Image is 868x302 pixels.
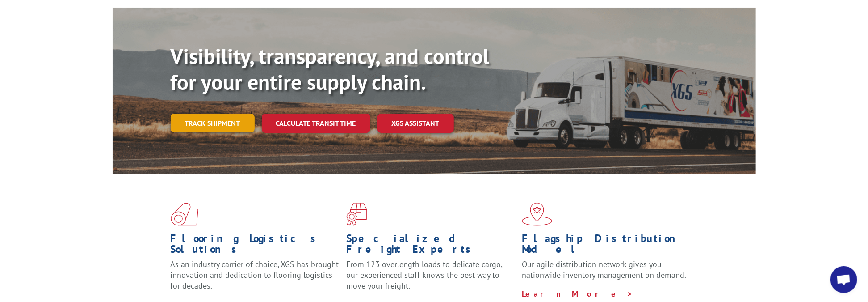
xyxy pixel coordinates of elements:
span: Our agile distribution network gives you nationwide inventory management on demand. [522,259,686,280]
img: xgs-icon-focused-on-flooring-red [346,203,367,226]
a: XGS ASSISTANT [377,114,454,133]
span: As an industry carrier of choice, XGS has brought innovation and dedication to flooring logistics... [171,259,339,291]
a: Open chat [830,266,857,293]
p: From 123 overlength loads to delicate cargo, our experienced staff knows the best way to move you... [346,259,515,299]
h1: Flooring Logistics Solutions [171,233,340,259]
img: xgs-icon-flagship-distribution-model-red [522,203,553,226]
a: Track shipment [171,114,255,132]
img: xgs-icon-total-supply-chain-intelligence-red [171,203,198,226]
b: Visibility, transparency, and control for your entire supply chain. [171,42,490,96]
a: Learn More > [522,289,633,299]
h1: Flagship Distribution Model [522,233,691,259]
a: Calculate transit time [262,114,370,133]
h1: Specialized Freight Experts [346,233,515,259]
